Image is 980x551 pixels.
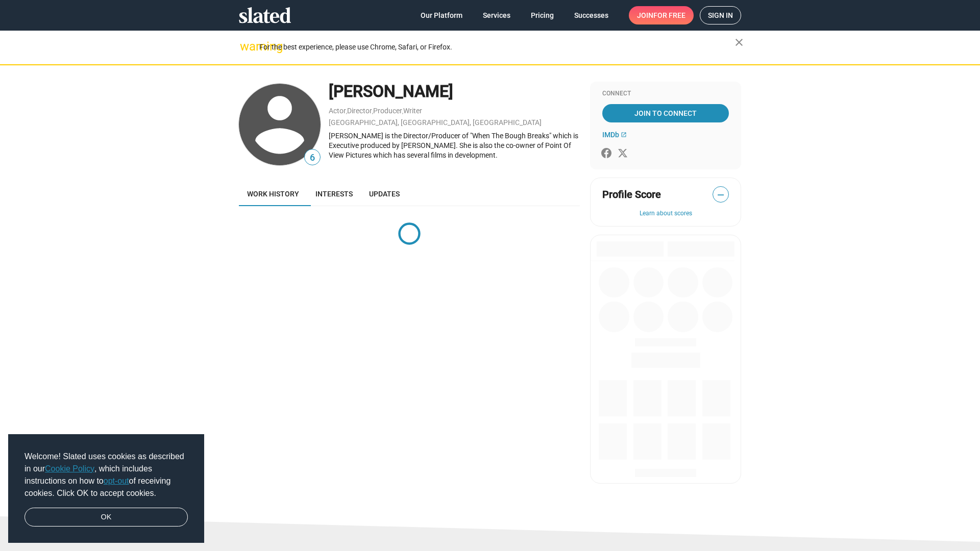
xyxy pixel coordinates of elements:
span: Services [483,6,510,24]
span: Interests [315,190,353,198]
span: , [402,109,403,114]
a: IMDb [602,131,627,139]
a: Joinfor free [629,6,694,24]
a: Director [347,107,372,115]
a: Pricing [523,6,562,24]
a: Work history [239,182,307,206]
a: Our Platform [412,6,471,24]
mat-icon: close [733,36,745,48]
a: Writer [403,107,422,115]
a: Sign in [700,6,741,24]
span: for free [653,6,685,24]
span: Join To Connect [604,104,727,122]
a: [GEOGRAPHIC_DATA], [GEOGRAPHIC_DATA], [GEOGRAPHIC_DATA] [329,118,542,127]
a: Join To Connect [602,104,729,122]
span: IMDb [602,131,619,139]
span: , [372,109,373,114]
div: For the best experience, please use Chrome, Safari, or Firefox. [259,40,735,54]
span: Successes [574,6,608,24]
span: Updates [369,190,400,198]
span: Profile Score [602,188,661,202]
span: — [713,188,728,202]
a: Actor [329,107,346,115]
span: Our Platform [421,6,462,24]
a: opt-out [104,477,129,485]
div: [PERSON_NAME] [329,81,580,103]
div: cookieconsent [8,434,204,543]
mat-icon: open_in_new [621,132,627,138]
span: , [346,109,347,114]
a: Producer [373,107,402,115]
button: Learn about scores [602,210,729,218]
span: Welcome! Slated uses cookies as described in our , which includes instructions on how to of recei... [24,450,188,499]
a: Updates [361,182,408,206]
span: Join [637,6,685,24]
a: Successes [566,6,617,24]
a: dismiss cookie message [24,508,188,527]
span: 6 [305,151,320,165]
div: [PERSON_NAME] is the Director/Producer of "When The Bough Breaks" which is Executive produced by ... [329,131,580,160]
a: Services [475,6,519,24]
span: Work history [247,190,299,198]
mat-icon: warning [240,40,252,53]
a: Interests [307,182,361,206]
div: Connect [602,90,729,98]
span: Pricing [531,6,554,24]
span: Sign in [708,7,733,24]
a: Cookie Policy [45,464,94,473]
